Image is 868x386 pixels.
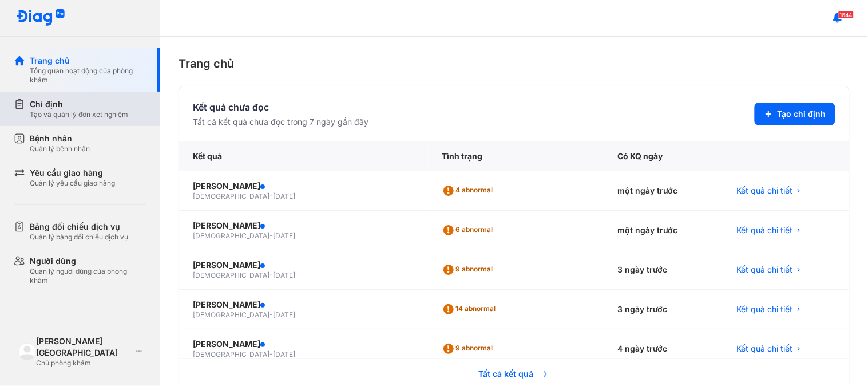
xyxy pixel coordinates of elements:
div: [PERSON_NAME] [193,220,414,231]
div: Trang chủ [179,55,850,72]
span: [DATE] [273,192,295,200]
div: Yêu cầu giao hàng [30,167,115,179]
span: Kết quả chi tiết [737,224,793,236]
div: một ngày trước [604,171,723,211]
span: - [269,310,273,319]
div: Bệnh nhân [30,133,90,144]
div: 9 abnormal [442,340,497,358]
div: 4 abnormal [442,182,497,200]
span: [DATE] [273,310,295,319]
span: 1644 [838,11,854,19]
span: [DATE] [273,231,295,240]
div: 14 abnormal [442,300,500,318]
div: Người dùng [30,255,146,267]
div: Quản lý người dùng của phòng khám [30,267,146,285]
div: Có KQ ngày [604,141,723,171]
div: 4 ngày trước [604,329,723,369]
div: [PERSON_NAME] [193,180,414,192]
img: logo [16,9,65,27]
span: [DEMOGRAPHIC_DATA] [193,350,269,359]
div: [PERSON_NAME] [193,338,414,350]
button: Tạo chỉ định [755,103,835,125]
div: [PERSON_NAME] [193,259,414,271]
div: Tình trạng [428,141,604,171]
span: [DEMOGRAPHIC_DATA] [193,271,269,279]
span: - [269,231,273,240]
div: Quản lý yêu cầu giao hàng [30,179,115,188]
div: một ngày trước [604,211,723,250]
span: - [269,271,273,279]
div: Tạo và quản lý đơn xét nghiệm [30,110,128,119]
span: [DATE] [273,271,295,279]
div: Chủ phòng khám [36,359,132,368]
div: [PERSON_NAME][GEOGRAPHIC_DATA] [36,336,132,359]
span: [DEMOGRAPHIC_DATA] [193,231,269,240]
div: Quản lý bảng đối chiếu dịch vụ [30,233,128,242]
span: Tạo chỉ định [778,108,826,120]
div: 6 abnormal [442,221,497,239]
div: Kết quả [179,141,428,171]
div: Trang chủ [30,55,146,66]
img: logo [18,343,36,361]
div: Chỉ định [30,99,128,110]
span: - [269,350,273,359]
div: Tất cả kết quả chưa đọc trong 7 ngày gần đây [193,116,368,128]
div: Tổng quan hoạt động của phòng khám [30,66,146,85]
span: [DEMOGRAPHIC_DATA] [193,310,269,319]
span: Kết quả chi tiết [737,264,793,275]
div: [PERSON_NAME] [193,299,414,310]
div: 9 abnormal [442,261,497,279]
div: Bảng đối chiếu dịch vụ [30,221,128,233]
div: Quản lý bệnh nhân [30,144,90,153]
span: [DEMOGRAPHIC_DATA] [193,192,269,200]
span: Kết quả chi tiết [737,185,793,196]
div: Kết quả chưa đọc [193,100,368,114]
span: Kết quả chi tiết [737,343,793,355]
span: Kết quả chi tiết [737,304,793,315]
span: - [269,192,273,200]
div: 3 ngày trước [604,290,723,329]
div: 3 ngày trước [604,250,723,290]
span: [DATE] [273,350,295,359]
